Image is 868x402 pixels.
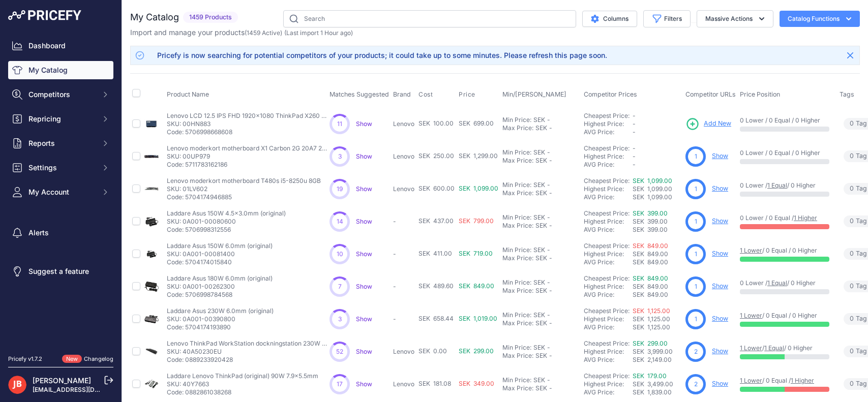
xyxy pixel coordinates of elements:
span: Price [459,90,475,99]
span: SEK 1,099.00 [633,185,672,193]
div: - [545,181,550,189]
span: 0 [850,347,854,356]
span: SEK 719.00 [459,250,493,257]
h2: My Catalog [130,10,179,24]
div: SEK 1,839.00 [633,388,681,396]
a: [PERSON_NAME] [33,376,91,385]
a: Cheapest Price: [584,112,630,119]
span: 0 [850,184,854,194]
a: Cheapest Price: [584,274,630,282]
div: Highest Price: [584,348,633,356]
div: SEK 849.00 [633,258,681,266]
div: SEK [533,279,545,287]
p: SKU: 01LV602 [167,185,321,193]
div: SEK 1,099.00 [633,193,681,201]
p: Lenovo [393,185,414,193]
p: 0 Lower / / 0 Higher [740,181,829,190]
p: Lenovo ThinkPad WorkStation dockningstation 230W P50/P51/P70/P71 (ej AC) [167,339,330,348]
div: Highest Price: [584,218,633,226]
span: SEK 849.00 [633,250,668,258]
p: - [393,315,414,323]
p: 0 Lower / 0 Equal / [740,214,829,222]
a: Suggest a feature [8,262,113,281]
a: 1 Lower [740,344,762,352]
div: SEK [533,181,545,189]
div: - [547,254,552,262]
div: Highest Price: [584,152,633,161]
span: 0 [850,379,854,389]
span: SEK 1,099.00 [459,184,498,192]
span: Settings [28,163,95,173]
div: SEK [535,254,547,262]
a: Show [712,250,728,257]
div: Pricefy v1.7.2 [8,355,42,363]
p: Lenovo LCD 12.5 IPS FHD 1920x1080 ThinkPad X260 X270 X280 A275 00HN883 00HN884 [167,112,330,120]
a: Show [356,218,372,225]
p: - [393,250,414,258]
span: 0 [850,249,854,259]
div: - [547,319,552,327]
a: Dashboard [8,37,113,55]
p: SKU: 0A001-00390800 [167,315,274,323]
span: Price Position [740,90,780,98]
p: SKU: 00UP979 [167,152,330,161]
span: 7 [338,283,342,291]
div: Min Price: [502,246,531,254]
a: Show [356,380,372,388]
div: Pricefy is now searching for potential competitors of your products; it could take up to some min... [157,50,607,60]
div: AVG Price: [584,356,633,364]
button: Repricing [8,110,113,128]
a: SEK 299.00 [633,339,668,347]
div: SEK [533,246,545,254]
div: - [545,116,550,124]
a: SEK 1,125.00 [633,307,670,315]
span: 19 [337,185,343,193]
span: SEK 1,299.00 [459,152,498,160]
div: - [547,287,552,295]
span: SEK 181.08 [418,380,451,387]
span: Repricing [28,114,95,124]
p: 0 Lower / 0 Equal / 0 Higher [740,149,829,157]
button: Close [842,47,858,64]
div: - [545,246,550,254]
div: Max Price: [502,157,533,165]
div: Min Price: [502,344,531,352]
div: AVG Price: [584,258,633,266]
p: Laddare Asus 180W 6.0mm (original) [167,274,273,283]
button: My Account [8,183,113,201]
div: Max Price: [502,189,533,197]
p: Code: 5704174946885 [167,193,321,201]
span: New [62,355,82,363]
div: Max Price: [502,254,533,262]
div: SEK [535,124,547,132]
span: ( ) [245,29,282,37]
span: SEK 658.44 [418,315,454,322]
p: Code: 5704174015840 [167,258,273,266]
span: Tags [840,90,854,98]
a: Show [356,348,372,355]
button: Competitors [8,85,113,104]
span: 52 [336,348,343,356]
div: Min Price: [502,116,531,124]
div: Highest Price: [584,380,633,388]
span: 0 [850,217,854,226]
div: Min Price: [502,213,531,222]
span: SEK 0.00 [418,347,447,355]
p: Laddare Asus 150W 6.0mm (original) [167,242,273,250]
p: SKU: 40Y7663 [167,380,318,388]
span: SEK 437.00 [418,217,454,225]
a: Show [356,315,372,323]
span: Add New [704,119,731,129]
div: SEK [535,222,547,230]
span: SEK 411.00 [418,250,452,257]
a: 1 Lower [740,246,762,254]
a: 1 Equal [764,344,784,352]
span: SEK 849.00 [633,283,668,290]
span: SEK 489.60 [418,282,454,290]
div: Max Price: [502,384,533,392]
div: - [545,279,550,287]
span: SEK 1,019.00 [459,315,497,322]
div: Highest Price: [584,120,633,128]
a: Cheapest Price: [584,144,630,152]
